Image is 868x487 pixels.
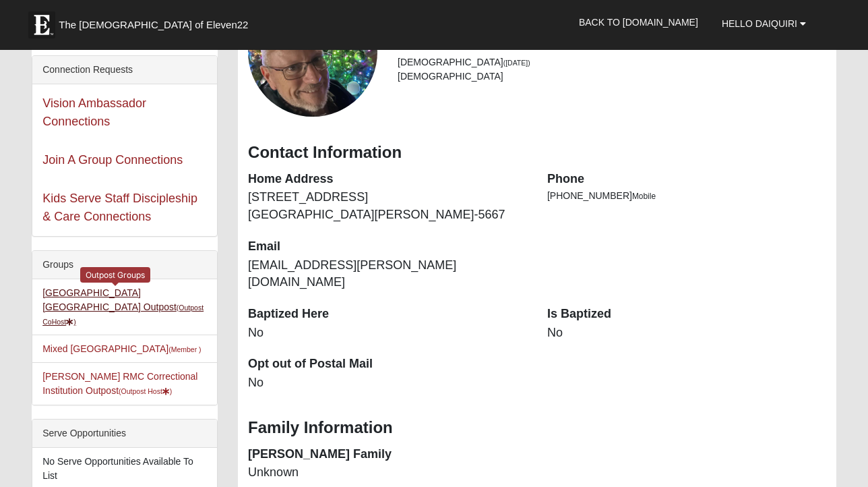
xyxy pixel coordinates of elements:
[712,7,816,40] a: Hello Daiquiri
[248,374,527,392] dd: No
[248,171,527,188] dt: Home Address
[168,345,201,353] small: (Member )
[42,343,201,354] a: Mixed [GEOGRAPHIC_DATA](Member )
[32,56,217,84] div: Connection Requests
[547,324,826,342] dd: No
[32,251,217,279] div: Groups
[569,5,708,39] a: Back to [DOMAIN_NAME]
[42,371,197,396] a: [PERSON_NAME] RMC Correctional Institution Outpost(Outpost Host)
[28,11,55,38] img: Eleven22 logo
[248,189,527,223] dd: [STREET_ADDRESS] [GEOGRAPHIC_DATA][PERSON_NAME]-5667
[32,420,217,448] div: Serve Opportunities
[42,153,183,167] a: Join A Group Connections
[248,446,527,463] dt: [PERSON_NAME] Family
[42,192,197,223] a: Kids Serve Staff Discipleship & Care Connections
[398,69,826,84] li: [DEMOGRAPHIC_DATA]
[248,355,527,373] dt: Opt out of Postal Mail
[80,267,150,283] div: Outpost Groups
[119,387,172,395] small: (Outpost Host )
[248,324,527,342] dd: No
[547,171,826,188] dt: Phone
[248,143,826,163] h3: Contact Information
[42,96,146,128] a: Vision Ambassador Connections
[547,306,826,323] dt: Is Baptized
[398,55,826,69] li: [DEMOGRAPHIC_DATA]
[248,257,527,291] dd: [EMAIL_ADDRESS][PERSON_NAME][DOMAIN_NAME]
[248,306,527,323] dt: Baptized Here
[59,18,248,32] span: The [DEMOGRAPHIC_DATA] of Eleven22
[42,287,204,326] a: [GEOGRAPHIC_DATA] [GEOGRAPHIC_DATA] Outpost(Outpost CoHost)
[722,18,797,29] span: Hello Daiquiri
[248,238,527,256] dt: Email
[503,59,530,67] small: ([DATE])
[547,189,826,203] li: [PHONE_NUMBER]
[22,5,291,38] a: The [DEMOGRAPHIC_DATA] of Eleven22
[248,418,826,438] h3: Family Information
[632,192,656,201] span: Mobile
